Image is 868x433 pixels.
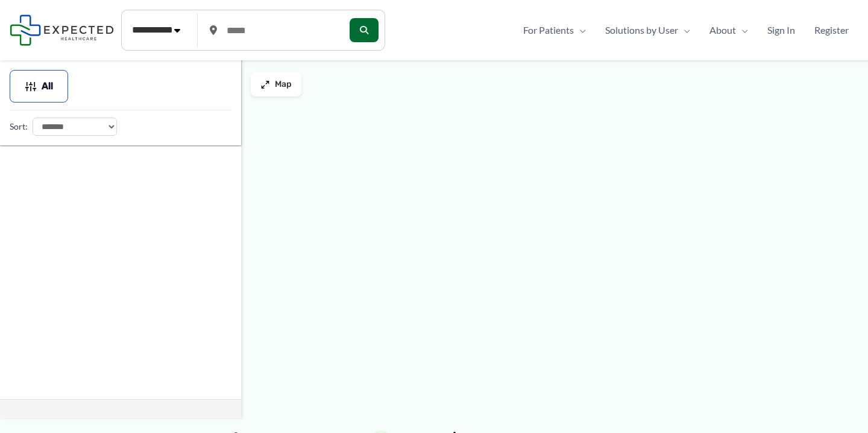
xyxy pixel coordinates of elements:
[700,21,758,39] a: AboutMenu Toggle
[814,21,849,39] span: Register
[10,14,114,45] img: Expected Healthcare Logo - side, dark font, small
[709,21,736,39] span: About
[10,70,68,103] button: All
[10,119,28,134] label: Sort:
[25,80,37,92] img: Filter
[251,72,301,96] button: Map
[260,80,270,89] img: Maximize
[523,21,574,39] span: For Patients
[678,21,690,39] span: Menu Toggle
[805,21,858,39] a: Register
[275,80,292,90] span: Map
[758,21,805,39] a: Sign In
[767,21,795,39] span: Sign In
[596,21,700,39] a: Solutions by UserMenu Toggle
[736,21,748,39] span: Menu Toggle
[574,21,586,39] span: Menu Toggle
[605,21,678,39] span: Solutions by User
[42,82,53,90] span: All
[514,21,596,39] a: For PatientsMenu Toggle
